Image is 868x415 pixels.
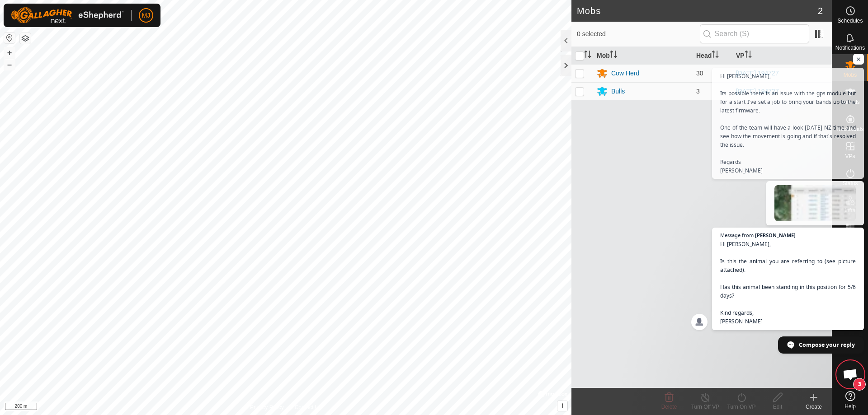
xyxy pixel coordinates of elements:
div: Edit [759,403,796,411]
p-sorticon: Activate to sort [584,52,591,59]
span: Help [844,404,856,409]
th: Head [693,47,732,65]
span: 30 [696,70,703,77]
span: Hi [PERSON_NAME], Its possible there is an issue with the gps module but for a start I've set a j... [720,72,856,175]
span: 3 [696,88,700,95]
div: Bulls [611,87,625,96]
button: + [4,47,15,58]
button: Reset Map [4,33,15,43]
span: Compose your reply [799,337,855,353]
span: Notifications [835,45,865,51]
div: Create [796,403,832,411]
span: 2 [818,4,823,18]
button: Map Layers [20,33,31,44]
a: Help [832,387,868,413]
a: Privacy Policy [250,403,284,411]
span: 0 selected [577,29,700,39]
a: Contact Us [295,403,321,411]
button: i [557,401,567,411]
p-sorticon: Activate to sort [745,52,752,59]
span: 3 [853,378,866,391]
p-sorticon: Activate to sort [610,52,617,59]
span: Hi [PERSON_NAME], Is this the animal you are referring to (see picture attached). Has this animal... [720,240,856,326]
div: Turn Off VP [687,403,723,411]
div: Turn On VP [723,403,759,411]
span: [PERSON_NAME] [755,233,796,238]
button: – [4,59,15,70]
p-sorticon: Activate to sort [712,52,719,59]
input: Search (S) [700,24,809,43]
span: i [561,402,563,410]
div: Open chat [837,361,864,388]
th: Mob [593,47,693,65]
span: Schedules [837,18,863,23]
th: VP [732,47,832,65]
span: Message from [720,233,754,238]
span: Delete [661,404,677,410]
span: MJ [142,11,151,20]
div: Cow Herd [611,69,639,78]
h2: Mobs [577,5,818,16]
img: Gallagher Logo [11,7,124,23]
